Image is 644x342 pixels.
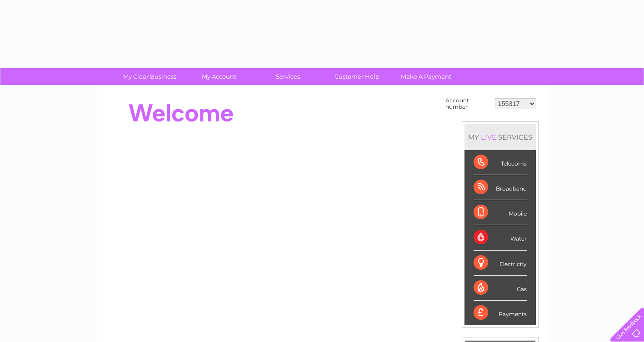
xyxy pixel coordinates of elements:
[474,301,527,325] div: Payments
[474,225,527,250] div: Water
[479,133,498,141] div: LIVE
[250,68,325,85] a: Services
[320,68,394,85] a: Customer Help
[181,68,256,85] a: My Account
[464,124,536,150] div: MY SERVICES
[474,150,527,175] div: Telecoms
[474,251,527,276] div: Electricity
[389,68,464,85] a: Make A Payment
[474,200,527,225] div: Mobile
[443,95,493,112] td: Account number
[474,175,527,200] div: Broadband
[112,68,187,85] a: My Clear Business
[474,276,527,301] div: Gas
